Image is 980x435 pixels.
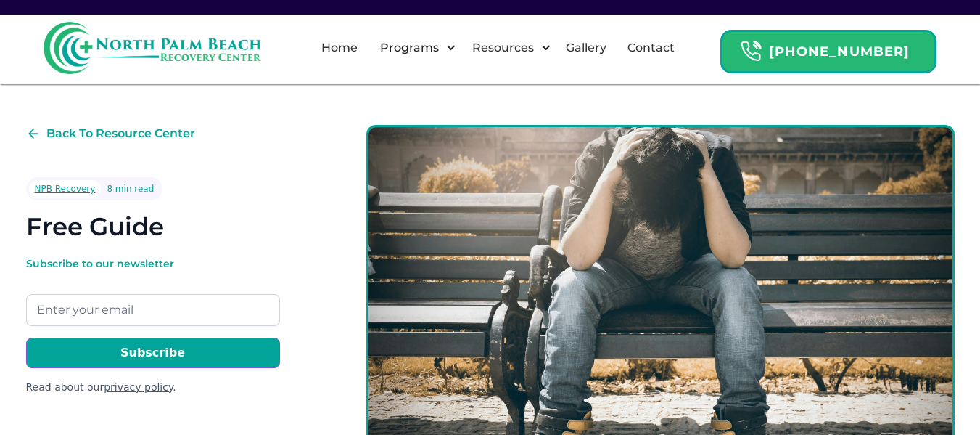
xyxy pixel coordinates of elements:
[26,125,195,142] a: Back To Resource Center
[313,25,366,71] a: Home
[29,180,102,198] a: NPB Recovery
[619,25,683,71] a: Contact
[26,380,280,395] div: Read about our .
[26,212,164,242] h1: Free Guide
[740,40,762,62] img: Header Calendar Icons
[460,25,555,71] div: Resources
[720,23,936,73] a: Header Calendar Icons[PHONE_NUMBER]
[26,338,280,368] input: Subscribe
[26,256,280,271] div: Subscribe to our newsletter
[26,294,280,326] input: Enter your email
[104,381,173,393] a: privacy policy
[376,39,442,57] div: Programs
[46,125,195,142] div: Back To Resource Center
[368,25,460,71] div: Programs
[769,44,910,60] strong: [PHONE_NUMBER]
[26,256,280,395] form: Email Form
[469,39,538,57] div: Resources
[557,25,615,71] a: Gallery
[35,182,96,196] div: NPB Recovery
[107,182,154,196] div: 8 min read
